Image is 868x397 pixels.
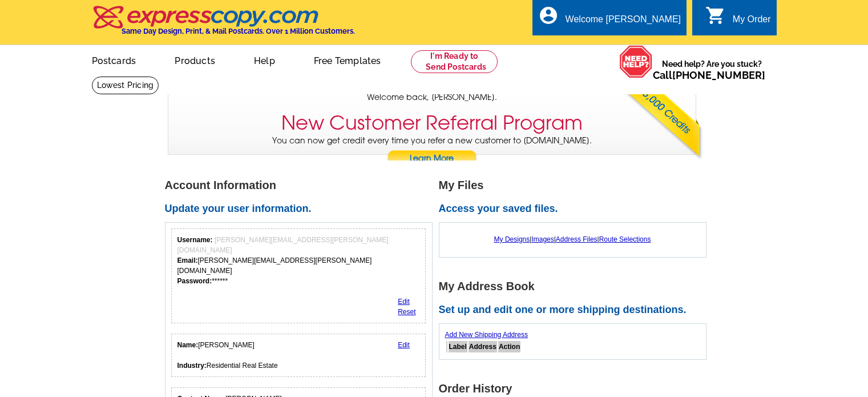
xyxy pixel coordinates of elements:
[653,58,771,81] span: Need help? Are you stuck?
[156,46,233,73] a: Products
[177,340,278,371] div: [PERSON_NAME] Residential Real Estate
[236,46,293,73] a: Help
[177,235,420,286] div: [PERSON_NAME][EMAIL_ADDRESS][PERSON_NAME][DOMAIN_NAME] ******
[171,334,426,377] div: Your personal details.
[177,236,389,254] span: [PERSON_NAME][EMAIL_ADDRESS][PERSON_NAME][DOMAIN_NAME]
[387,150,477,167] a: Learn More
[398,308,415,316] a: Reset
[705,5,726,26] i: shopping_cart
[498,341,520,352] th: Action
[469,341,497,352] th: Address
[177,341,199,349] strong: Name:
[439,203,713,215] h2: Access your saved files.
[531,235,554,243] a: Images
[556,235,597,243] a: Address Files
[439,280,713,292] h1: My Address Book
[566,14,681,30] div: Welcome [PERSON_NAME]
[398,341,410,349] a: Edit
[538,5,559,26] i: account_circle
[653,69,765,81] span: Call
[445,331,528,339] a: Add New Shipping Address
[177,236,213,244] strong: Username:
[177,256,198,264] strong: Email:
[445,228,700,250] div: | | |
[449,341,467,352] th: Label
[168,135,696,167] p: You can now get credit every time you refer a new customer to [DOMAIN_NAME].
[281,111,583,135] h3: New Customer Referral Program
[672,69,765,81] a: [PHONE_NUMBER]
[599,235,651,243] a: Route Selections
[398,298,410,306] a: Edit
[165,179,439,191] h1: Account Information
[367,91,497,103] span: Welcome back, [PERSON_NAME].
[733,14,771,30] div: My Order
[439,304,713,316] h2: Set up and edit one or more shipping destinations.
[177,277,212,285] strong: Password:
[165,203,439,215] h2: Update your user information.
[177,362,207,370] strong: Industry:
[439,179,713,191] h1: My Files
[619,45,653,78] img: help
[122,27,355,35] h4: Same Day Design, Print, & Mail Postcards. Over 1 Million Customers.
[296,46,399,73] a: Free Templates
[439,383,713,395] h1: Order History
[705,13,771,27] a: shopping_cart My Order
[92,14,355,35] a: Same Day Design, Print, & Mail Postcards. Over 1 Million Customers.
[494,235,530,243] a: My Designs
[171,228,426,323] div: Your login information.
[74,46,155,73] a: Postcards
